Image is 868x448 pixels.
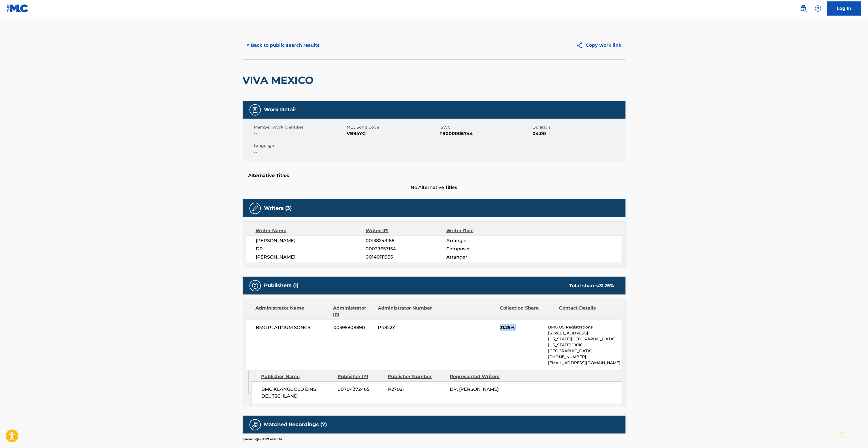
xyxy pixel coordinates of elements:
[500,324,544,331] span: 31.25%
[347,124,438,130] span: MLC Song Code
[254,143,346,149] span: Language
[815,5,822,12] img: help
[548,330,622,336] p: [STREET_ADDRESS]
[338,373,384,380] div: Publisher IPI
[572,38,626,52] button: Copy work link
[533,130,624,137] span: 04:00
[252,421,259,428] img: Matched Recordings
[243,437,282,442] p: Showing 1 - 7 of 7 results
[264,421,327,428] h5: Matched Recordings (7)
[256,227,366,234] div: Writer Name
[366,246,446,252] span: 00039657154
[264,106,296,113] h5: Work Detail
[256,324,329,331] span: BMG PLATINUM SONGS
[812,3,824,14] div: Help
[366,227,446,234] div: Writer IPI
[388,373,446,380] div: Publisher Number
[366,237,446,244] span: 00138243188
[252,282,259,289] img: Publishers
[827,1,861,16] a: Log In
[254,124,346,130] span: Member Work Identifier
[7,4,29,12] img: MLC Logo
[378,305,433,318] div: Administrator Number
[548,354,622,360] p: [PHONE_NUMBER]
[798,3,809,14] a: Public Search
[256,237,366,244] span: [PERSON_NAME]
[559,305,614,318] div: Contact Details
[264,205,292,212] h5: Writers (3)
[440,124,531,130] span: ISWC
[570,282,614,289] div: Total shares:
[333,324,374,331] span: 00595808890
[347,130,438,137] span: VB94YG
[600,283,614,288] span: 31.25 %
[256,246,366,252] span: DP
[840,421,868,448] iframe: Chat Widget
[450,373,508,380] div: Represented Writers
[378,324,433,331] span: P4822Y
[446,254,520,261] span: Arranger
[500,305,555,318] div: Collection Share
[388,386,446,393] span: P2702I
[548,348,622,354] p: [GEOGRAPHIC_DATA]
[533,124,624,130] span: Duration
[248,173,620,178] h5: Alternative Titles
[261,373,333,380] div: Publisher Name
[256,254,366,261] span: [PERSON_NAME]
[254,149,346,155] span: --
[264,282,299,289] h5: Publishers (1)
[243,74,317,87] h2: VIVA MEXICO
[446,237,520,244] span: Arranger
[252,106,259,113] img: Work Detail
[338,386,384,393] span: 00704372465
[333,305,374,318] div: Administrator IPI
[548,324,622,330] p: BMG US Registrations
[548,360,622,366] p: [EMAIL_ADDRESS][DOMAIN_NAME]
[800,5,807,12] img: search
[252,205,259,212] img: Writers
[450,387,499,392] span: DP, [PERSON_NAME]
[243,38,324,52] button: < Back to public search results
[440,130,531,137] span: T8000005744
[261,386,334,400] span: BMG KLANGGOLD EINS DEUTSCHLAND
[576,42,586,49] img: Copy work link
[256,305,329,318] div: Administrator Name
[254,130,346,137] span: --
[548,336,622,348] p: [US_STATE][GEOGRAPHIC_DATA][US_STATE] 10016
[366,254,446,261] span: 00140111935
[446,227,520,234] div: Writer Role
[841,426,845,443] div: Drag
[446,246,520,252] span: Composer
[243,184,626,191] span: No Alternative Titles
